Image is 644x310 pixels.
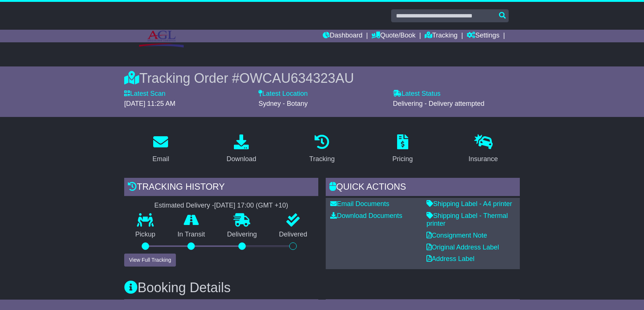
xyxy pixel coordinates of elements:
button: View Full Tracking [124,254,176,267]
span: Delivering - Delivery attempted [393,100,484,107]
a: Email Documents [330,200,389,208]
a: Original Address Label [426,244,499,251]
a: Dashboard [323,30,363,42]
div: Estimated Delivery - [124,202,318,210]
a: Address Label [426,255,474,262]
div: Download [226,154,256,164]
a: Download [222,132,261,167]
div: [DATE] 17:00 (GMT +10) [214,202,288,210]
p: In Transit [167,231,216,239]
p: Delivering [216,231,268,239]
span: Sydney - Botany [258,100,307,107]
a: Tracking [425,30,457,42]
p: Delivered [268,231,319,239]
div: Insurance [468,154,498,164]
a: Consignment Note [426,232,487,239]
a: Quote/Book [371,30,415,42]
div: Email [152,154,169,164]
a: Email [148,132,174,167]
span: OWCAU634323AU [239,71,354,86]
label: Latest Location [258,90,307,98]
a: Download Documents [330,212,402,219]
a: Settings [467,30,499,42]
div: Quick Actions [326,178,520,198]
a: Tracking [305,132,339,167]
label: Latest Scan [124,90,165,98]
a: Shipping Label - A4 printer [426,200,512,208]
h3: Booking Details [124,280,520,295]
span: [DATE] 11:25 AM [124,100,176,107]
div: Tracking history [124,178,318,198]
a: Shipping Label - Thermal printer [426,212,508,228]
div: Tracking [309,154,335,164]
a: Pricing [387,132,418,167]
div: Tracking Order # [124,70,520,86]
p: Pickup [124,231,167,239]
a: Insurance [464,132,503,167]
label: Latest Status [393,90,441,98]
div: Pricing [392,154,413,164]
